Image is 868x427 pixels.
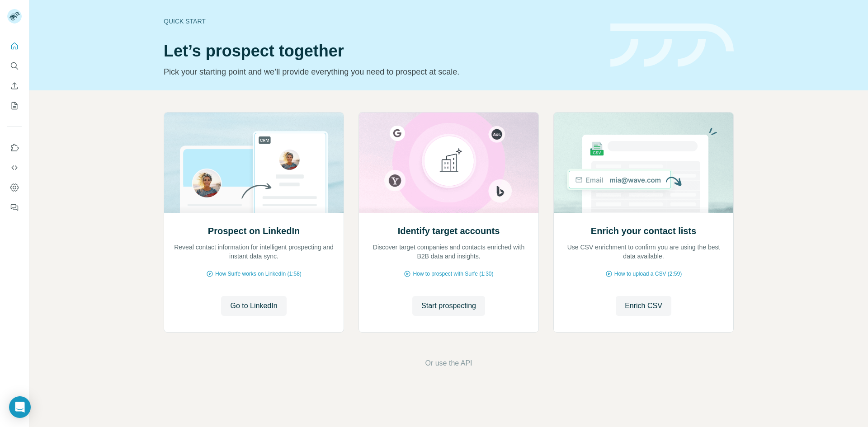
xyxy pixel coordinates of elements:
[359,113,539,213] img: Identify target accounts
[164,42,599,60] h1: Let’s prospect together
[164,66,599,78] p: Pick your starting point and we’ll provide everything you need to prospect at scale.
[610,23,734,67] img: banner
[9,396,31,418] div: Open Intercom Messenger
[230,300,277,311] span: Go to LinkedIn
[173,243,335,261] p: Reveal contact information for intelligent prospecting and instant data sync.
[614,270,682,278] span: How to upload a CSV (2:59)
[7,98,22,114] button: My lists
[7,78,22,94] button: Enrich CSV
[7,140,22,156] button: Use Surfe on LinkedIn
[625,300,662,311] span: Enrich CSV
[7,9,22,23] img: Avatar
[215,270,302,278] span: How Surfe works on LinkedIn (1:58)
[7,179,22,196] button: Dashboard
[553,113,734,213] img: Enrich your contact lists
[164,113,344,213] img: Prospect on LinkedIn
[425,358,472,369] button: Or use the API
[413,270,493,278] span: How to prospect with Surfe (1:30)
[412,296,485,316] button: Start prospecting
[421,300,476,311] span: Start prospecting
[164,17,599,26] div: Quick start
[591,225,696,237] h2: Enrich your contact lists
[563,243,724,261] p: Use CSV enrichment to confirm you are using the best data available.
[398,225,500,237] h2: Identify target accounts
[221,296,286,316] button: Go to LinkedIn
[7,199,22,216] button: Feedback
[7,58,22,74] button: Search
[368,243,529,261] p: Discover target companies and contacts enriched with B2B data and insights.
[7,160,22,176] button: Use Surfe API
[7,38,22,54] button: Quick start
[208,225,300,237] h2: Prospect on LinkedIn
[616,296,671,316] button: Enrich CSV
